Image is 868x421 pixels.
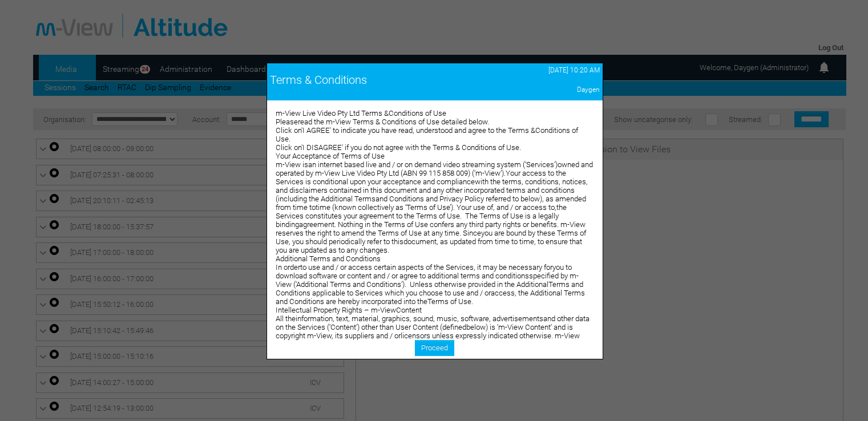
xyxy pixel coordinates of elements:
[276,126,578,143] span: Click on'I AGREE' to indicate you have read, understood and agree to the Terms &Conditions of Use.
[276,118,489,126] span: Pleaseread the m-View Terms & Conditions of Use detailed below.
[415,340,454,356] a: Proceed
[817,60,831,74] img: bell24.png
[276,143,521,152] span: Click on'I DISAGREE' if you do not agree with the Terms & Conditions of Use.
[276,263,585,306] span: In orderto use and / or access certain aspects of the Services, it may be necessary foryou to dow...
[276,314,592,383] span: All theinformation, text, material, graphics, sound, music, software, advertisementsand other dat...
[276,109,446,118] span: m-View Live Video Pty Ltd Terms &Conditions of Use
[276,160,593,254] span: m-View isan internet based live and / or on demand video streaming system (‘Services’)owned and o...
[276,254,381,263] span: Additional Terms and Conditions
[276,152,385,160] span: Your Acceptance of Terms of Use
[483,83,603,96] td: Daygen
[270,73,480,87] div: Terms & Conditions
[276,306,422,314] span: Intellectual Property Rights – m-ViewContent
[483,63,603,77] td: [DATE] 10:20 AM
